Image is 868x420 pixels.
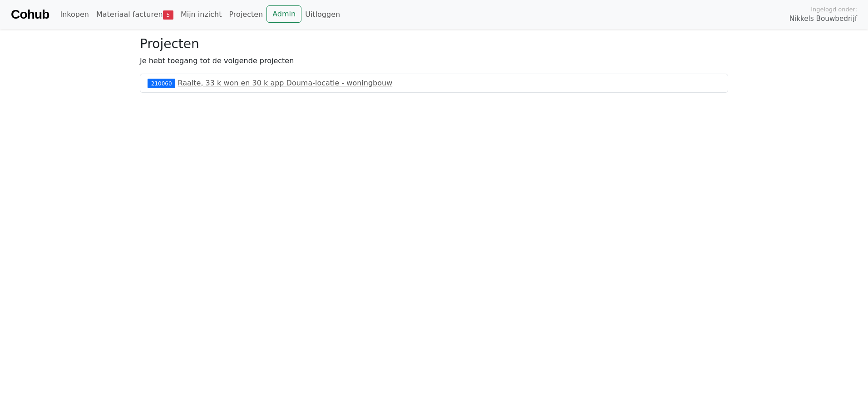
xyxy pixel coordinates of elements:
a: Inkopen [56,5,92,24]
a: Admin [266,5,301,23]
a: Mijn inzicht [177,5,226,24]
div: 210060 [148,79,175,88]
h3: Projecten [140,36,728,52]
a: Materiaal facturen5 [93,5,177,24]
a: Cohub [11,4,49,25]
span: Ingelogd onder: [811,5,857,14]
span: Nikkels Bouwbedrijf [789,14,857,24]
a: Raalte, 33 k won en 30 k app Douma-locatie - woningbouw [178,79,393,87]
p: Je hebt toegang tot de volgende projecten [140,55,728,66]
a: Uitloggen [301,5,344,24]
a: Projecten [225,5,266,24]
span: 5 [163,10,173,20]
